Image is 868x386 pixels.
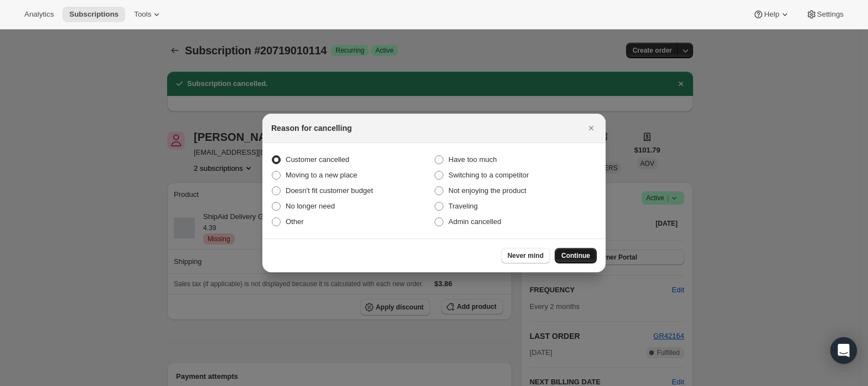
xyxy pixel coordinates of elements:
button: Tools [127,7,169,22]
span: Moving to a new place [286,171,357,179]
button: Continue [555,248,597,263]
span: Traveling [448,202,478,210]
span: Analytics [24,10,54,19]
span: Doesn't fit customer budget [286,186,373,195]
span: Settings [817,10,844,19]
span: Have too much [448,155,497,164]
span: Customer cancelled [286,155,349,164]
span: Never mind [508,251,544,260]
span: Admin cancelled [448,217,501,226]
h2: Reason for cancelling [271,123,352,134]
span: Help [764,10,779,19]
span: Continue [561,251,590,260]
button: Subscriptions [63,7,125,22]
div: Open Intercom Messenger [830,337,857,364]
span: Subscriptions [69,10,118,19]
button: Close [583,120,599,136]
span: Other [286,217,304,226]
span: No longer need [286,202,335,210]
span: Switching to a competitor [448,171,529,179]
button: Settings [799,7,850,22]
span: Not enjoying the product [448,186,526,195]
button: Never mind [501,248,550,263]
button: Analytics [18,7,60,22]
button: Help [746,7,797,22]
span: Tools [134,10,151,19]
